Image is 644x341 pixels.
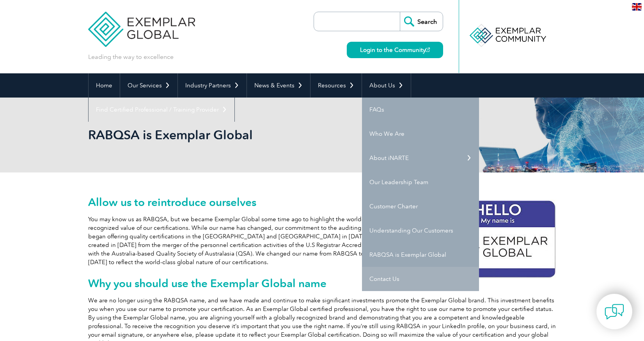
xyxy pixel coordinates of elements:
a: Our Leadership Team [362,170,479,194]
p: Leading the way to excellence [88,53,174,61]
img: en [632,3,642,11]
h2: RABQSA is Exemplar Global [88,129,416,141]
h2: Allow us to reintroduce ourselves [88,196,556,208]
h2: Why you should use the Exemplar Global name [88,277,556,289]
input: Search [400,12,443,31]
a: News & Events [247,73,310,98]
a: Customer Charter [362,194,479,218]
a: Our Services [120,73,177,98]
a: Login to the Community [347,42,443,58]
a: Home [89,73,120,98]
a: About iNARTE [362,146,479,170]
a: About Us [362,73,411,98]
a: Contact Us [362,267,479,291]
img: open_square.png [426,48,430,52]
a: Who We Are [362,122,479,146]
a: RABQSA is Exemplar Global [362,243,479,267]
a: Find Certified Professional / Training Provider [89,98,234,122]
a: Resources [310,73,362,98]
img: contact-chat.png [605,302,624,321]
a: FAQs [362,98,479,122]
p: You may know us as RABQSA, but we became Exemplar Global some time ago to highlight the world-cla... [88,215,556,266]
a: Industry Partners [178,73,247,98]
a: Understanding Our Customers [362,218,479,243]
